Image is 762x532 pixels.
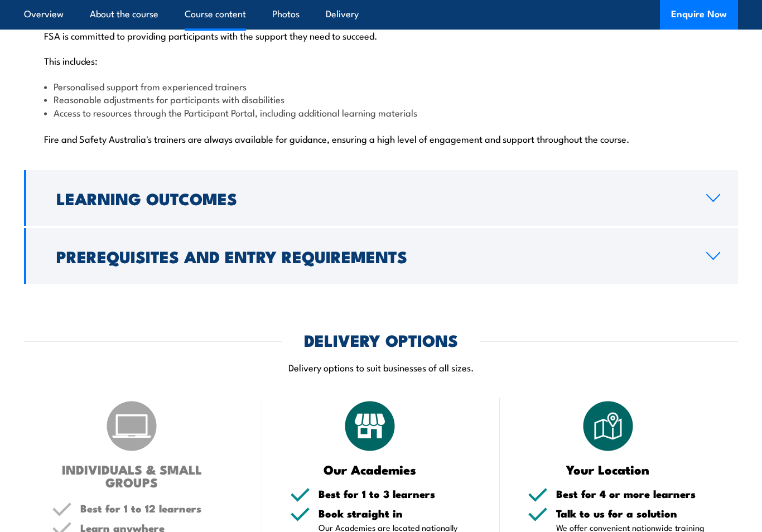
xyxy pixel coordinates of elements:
[44,93,718,106] li: Reasonable adjustments for participants with disabilities
[44,30,718,41] p: FSA is committed to providing participants with the support they need to succeed.
[24,171,738,226] a: Learning Outcomes
[556,509,710,519] h5: Talk to us for a solution
[319,489,472,500] h5: Best for 1 to 3 learners
[528,463,688,476] h3: Your Location
[24,229,738,284] a: Prerequisites and Entry Requirements
[56,249,688,264] h2: Prerequisites and Entry Requirements
[44,107,718,119] li: Access to resources through the Participant Portal, including additional learning materials
[24,361,738,374] p: Delivery options to suit businesses of all sizes.
[44,133,718,144] p: Fire and Safety Australia's trainers are always available for guidance, ensuring a high level of ...
[44,80,718,93] li: Personalised support from experienced trainers
[52,463,212,489] h3: INDIVIDUALS & SMALL GROUPS
[304,333,458,347] h2: DELIVERY OPTIONS
[56,191,688,206] h2: Learning Outcomes
[556,489,710,500] h5: Best for 4 or more learners
[80,504,234,514] h5: Best for 1 to 12 learners
[319,509,472,519] h5: Book straight in
[44,55,718,66] p: This includes:
[290,463,450,476] h3: Our Academies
